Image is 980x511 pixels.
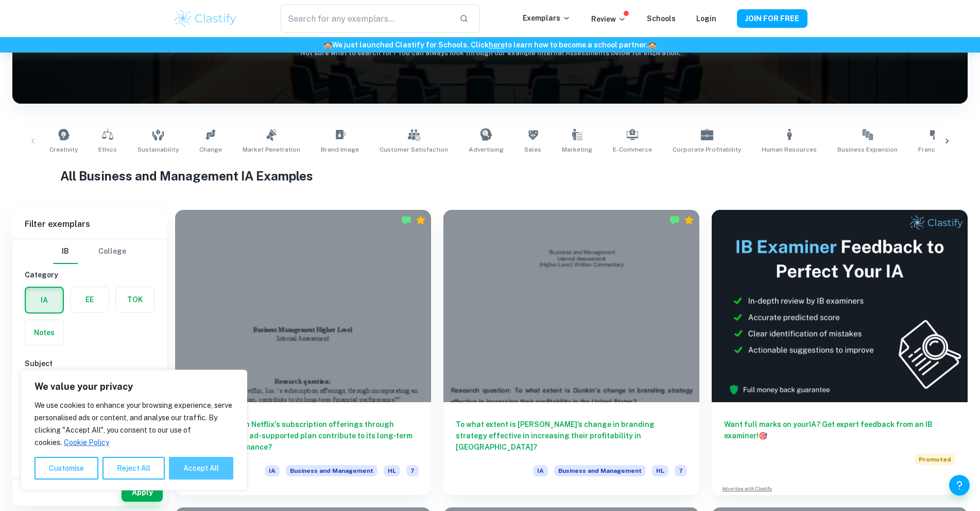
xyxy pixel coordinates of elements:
[281,4,451,33] input: Search for any exemplars...
[456,419,687,453] h6: To what extent is [PERSON_NAME]’s change in branding strategy effective in increasing their profi...
[265,465,280,476] span: IA
[49,145,78,154] span: Creativity
[669,215,680,225] img: Marked
[401,215,411,225] img: Marked
[416,215,426,225] div: Premium
[406,465,419,476] span: 7
[762,145,817,154] span: Human Resources
[443,210,699,495] a: To what extent is [PERSON_NAME]’s change in branding strategy effective in increasing their profi...
[591,13,626,25] p: Review
[722,485,772,492] a: Advertise with Clastify
[321,145,359,154] span: Brand Image
[533,465,548,476] span: IA
[21,370,247,490] div: We value your privacy
[554,465,646,476] span: Business and Management
[712,210,968,495] a: Want full marks on yourIA? Get expert feedback from an IB examiner!PromotedAdvertise with Clastify
[724,419,955,441] h6: Want full marks on your IA ? Get expert feedback from an IB examiner!
[712,210,968,402] img: Thumbnail
[26,288,63,312] button: IA
[60,167,920,185] h1: All Business and Management IA Examples
[173,8,238,29] img: Clastify logo
[35,381,233,393] p: We value your privacy
[122,483,163,502] button: Apply
[137,145,179,154] span: Sustainability
[12,210,167,239] h6: Filter exemplars
[2,39,978,51] h6: We just launched Clastify for Schools. Click to learn how to become a school partner.
[98,145,117,154] span: Ethics
[384,465,400,476] span: HL
[187,419,419,453] h6: Did the change in Netflix's subscription offerings through incorporating an ad-supported plan con...
[562,145,592,154] span: Marketing
[175,210,431,495] a: Did the change in Netflix's subscription offerings through incorporating an ad-supported plan con...
[949,475,970,496] button: Help and Feedback
[737,9,807,28] button: JOIN FOR FREE
[918,145,953,154] span: Franchising
[648,41,657,49] span: 🏫
[98,239,126,264] button: College
[469,145,504,154] span: Advertising
[489,41,505,49] a: here
[63,438,110,447] a: Cookie Policy
[837,145,898,154] span: Business Expansion
[286,465,377,476] span: Business and Management
[684,215,694,225] div: Premium
[675,465,687,476] span: 7
[116,287,154,312] button: TOK
[759,432,767,440] span: 🎯
[169,457,233,480] button: Accept All
[243,145,300,154] span: Market Penetration
[53,239,126,264] div: Filter type choice
[613,145,652,154] span: E-commerce
[71,287,109,312] button: EE
[523,12,571,24] p: Exemplars
[53,239,78,264] button: IB
[524,145,541,154] span: Sales
[25,269,154,281] h6: Category
[673,145,741,154] span: Corporate Profitability
[199,145,222,154] span: Change
[652,465,668,476] span: HL
[915,454,955,465] span: Promoted
[380,145,448,154] span: Customer Satisfaction
[647,14,676,23] a: Schools
[696,14,716,23] a: Login
[35,399,233,449] p: We use cookies to enhance your browsing experience, serve personalised ads or content, and analys...
[25,358,154,369] h6: Subject
[35,457,98,480] button: Customise
[323,41,332,49] span: 🏫
[102,457,165,480] button: Reject All
[12,48,968,58] h6: Not sure what to search for? You can always look through our example Internal Assessments below f...
[25,320,63,345] button: Notes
